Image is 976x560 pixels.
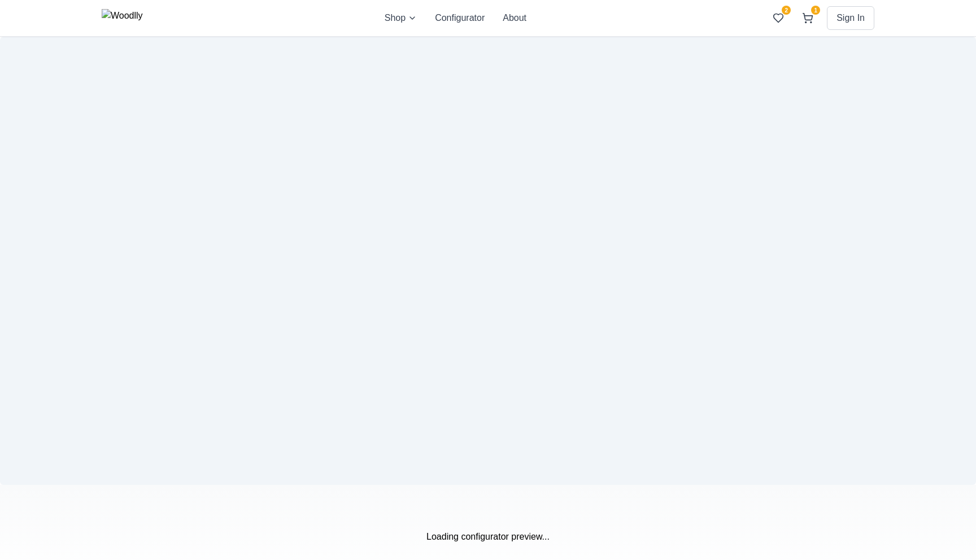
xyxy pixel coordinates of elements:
button: Shop [385,11,417,25]
p: Loading configurator preview... [102,530,874,544]
span: 2 [782,6,791,15]
span: 1 [811,6,820,15]
button: 2 [768,8,788,28]
button: 1 [798,8,818,28]
img: Woodlly [102,9,143,27]
button: Configurator [435,11,485,25]
button: Sign In [827,6,874,30]
button: About [503,11,526,25]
